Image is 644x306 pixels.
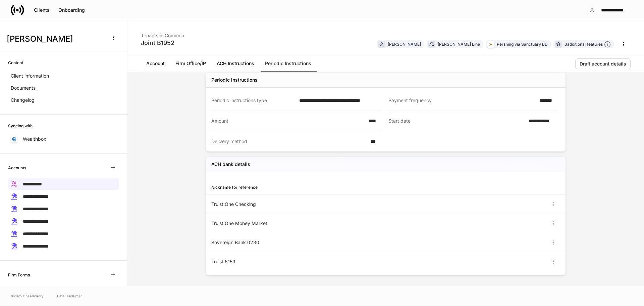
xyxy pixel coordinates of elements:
div: Start date [388,118,525,125]
h6: Firm Forms [8,272,30,278]
a: Wealthbox [8,133,119,145]
p: Wealthbox [23,136,46,142]
div: Periodic instructions [211,77,258,83]
a: Changelog [8,94,119,106]
div: [PERSON_NAME] Line [438,41,480,47]
a: Data Disclaimer [57,293,82,299]
div: [PERSON_NAME] [388,41,421,47]
span: © 2025 OneAdvisory [11,293,44,299]
div: Amount [211,118,365,124]
div: Truist One Money Market [211,220,386,227]
h6: Content [8,59,23,66]
button: Draft account details [575,58,631,69]
a: Client information [8,70,119,82]
div: Truist One Checking [211,201,386,208]
div: Sovereign Bank 0230 [211,239,386,246]
h6: Accounts [8,165,26,171]
div: Nickname for reference [211,184,386,190]
div: Truist 6159 [211,258,386,265]
div: Delivery method [211,138,366,145]
p: Documents [11,85,36,91]
h5: ACH bank details [211,161,250,168]
h3: [PERSON_NAME] [7,34,104,44]
div: Payment frequency [388,97,536,104]
div: 3 additional features [565,41,611,48]
a: Firm Office/IP [170,55,211,72]
h6: Syncing with [8,123,33,129]
div: Draft account details [580,61,626,66]
div: Periodic instructions type [211,97,295,104]
p: Changelog [11,97,35,103]
div: Pershing via Sanctuary BD [497,41,548,47]
button: Clients [30,5,54,15]
a: ACH Instructions [211,55,260,72]
a: Periodic Instructions [260,55,317,72]
div: Joint B1952 [141,39,184,47]
div: Tenants in Common [141,28,184,39]
button: Onboarding [54,5,89,15]
a: Documents [8,82,119,94]
a: Account [141,55,170,72]
div: Clients [34,8,50,12]
div: Onboarding [58,8,85,12]
p: Client information [11,73,49,79]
